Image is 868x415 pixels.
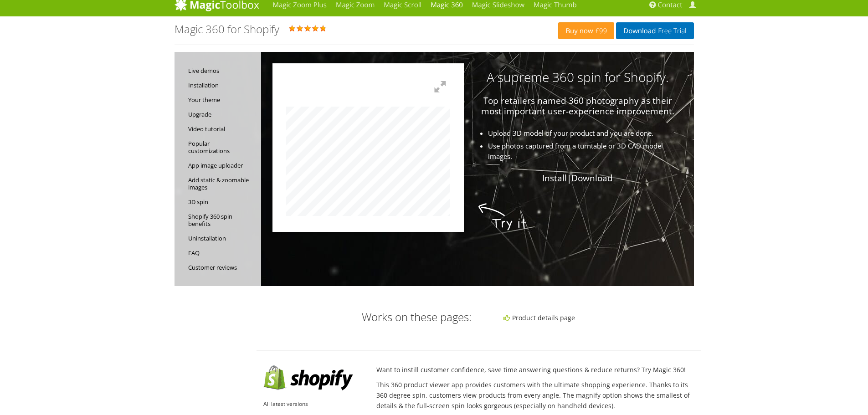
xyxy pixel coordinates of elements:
[542,172,567,184] a: Install
[288,141,684,162] li: Use photos captured from a turntable or 3D CAD model images.
[188,260,257,275] a: Customer reviews
[188,136,257,158] a: Popular customizations
[376,364,693,375] p: Want to instill customer confidence, save time answering questions & reduce returns? Try Magic 360!
[656,27,686,35] span: Free Trial
[263,399,360,409] ul: All latest versions
[188,78,257,92] a: Installation
[558,22,614,39] a: Buy now£99
[263,311,472,323] h3: Works on these pages:
[571,172,613,184] a: Download
[188,231,257,246] a: Uninstallation
[188,173,257,195] a: Add static & zoomable images
[188,195,257,209] a: 3D spin
[503,313,692,323] li: Product details page
[175,23,559,38] div: Rating: 5.0 ( )
[616,22,693,39] a: DownloadFree Trial
[288,128,684,138] li: Upload 3D model of your product and you are done.
[188,92,257,107] a: Your theme
[593,27,607,35] span: £99
[376,379,693,411] p: This 360 product viewer app provides customers with the ultimate shopping experience. Thanks to i...
[188,158,257,173] a: App image uploader
[261,96,676,117] p: Top retailers named 360 photography as their most important user-experience improvement.
[188,107,257,122] a: Upgrade
[175,23,279,35] h1: Magic 360 for Shopify
[261,173,676,184] p: |
[188,122,257,136] a: Video tutorial
[261,70,676,84] h3: A supreme 360 spin for Shopify.
[188,209,257,231] a: Shopify 360 spin benefits
[658,0,683,10] span: Contact
[188,246,257,260] a: FAQ
[188,63,257,78] a: Live demos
